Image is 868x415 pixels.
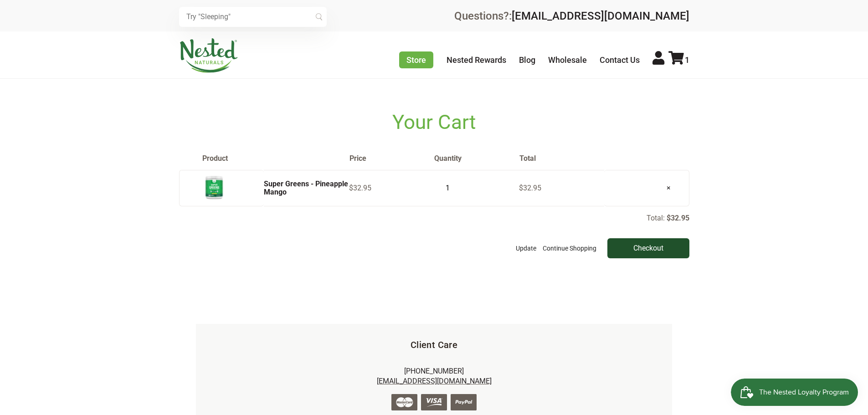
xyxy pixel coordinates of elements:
[399,51,433,68] a: Store
[667,214,689,222] p: $32.95
[600,55,640,65] a: Contact Us
[377,377,492,385] a: [EMAIL_ADDRESS][DOMAIN_NAME]
[668,55,689,65] a: 1
[264,179,348,196] a: Super Greens - Pineapple Mango
[540,238,599,258] a: Continue Shopping
[203,174,226,200] img: Super Greens - Pineapple Mango - 30 Servings
[519,184,541,192] span: $32.95
[179,111,689,134] h1: Your Cart
[349,154,434,163] th: Price
[179,213,689,258] div: Total:
[391,394,477,410] img: credit-cards.png
[404,367,464,375] a: [PHONE_NUMBER]
[607,238,689,258] input: Checkout
[434,154,519,163] th: Quantity
[179,154,349,163] th: Product
[454,10,689,21] div: Questions?:
[548,55,587,65] a: Wholesale
[514,238,539,258] button: Update
[685,55,689,65] span: 1
[179,7,327,27] input: Try "Sleeping"
[512,10,689,22] a: [EMAIL_ADDRESS][DOMAIN_NAME]
[519,55,535,65] a: Blog
[659,176,678,200] a: ×
[447,55,506,65] a: Nested Rewards
[179,38,238,73] img: Nested Naturals
[519,154,604,163] th: Total
[211,338,657,351] h5: Client Care
[349,184,371,192] span: $32.95
[731,379,859,406] iframe: Button to open loyalty program pop-up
